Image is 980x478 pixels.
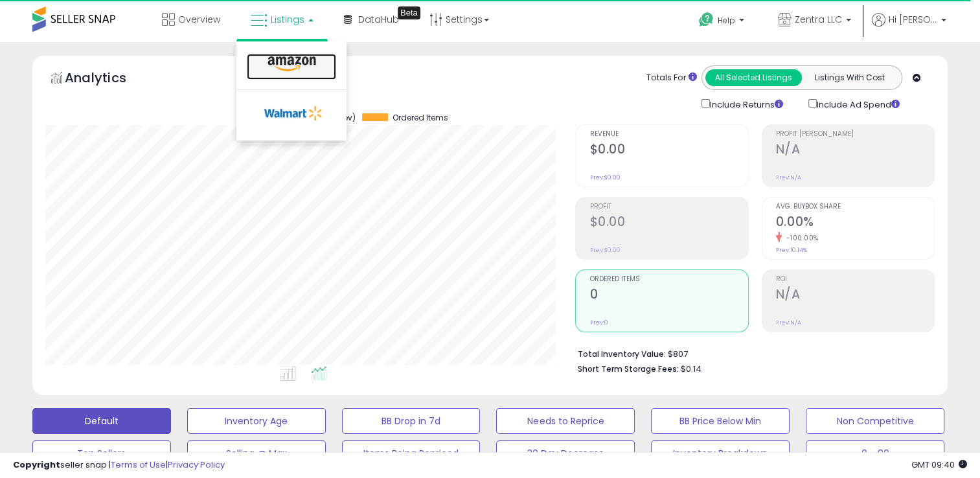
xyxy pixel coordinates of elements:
span: Revenue [589,131,747,138]
small: Prev: 0 [589,319,608,326]
button: BB Price Below Min [651,408,790,434]
a: Privacy Policy [168,459,225,471]
span: Overview [178,13,220,26]
span: Hi [PERSON_NAME] [889,13,937,26]
button: Needs to Reprice [496,408,635,434]
h2: N/A [776,287,934,304]
button: Non Competitive [806,408,944,434]
h5: Analytics [65,69,152,90]
span: Listings [271,13,304,26]
small: Prev: $0.00 [589,174,620,181]
div: Include Ad Spend [799,97,920,111]
h2: $0.00 [589,142,747,159]
button: All Selected Listings [705,69,802,86]
small: Prev: $0.00 [589,246,620,254]
span: Help [718,15,735,26]
li: $807 [577,345,925,361]
button: 30 Day Decrease [496,440,635,466]
button: Inventory Breakdown [651,440,790,466]
button: 0 - 90 [806,440,944,466]
span: Ordered Items [393,113,448,122]
a: Terms of Use [111,459,166,471]
a: Hi [PERSON_NAME] [872,13,946,42]
span: Ordered Items [589,276,747,283]
span: 2025-10-14 09:40 GMT [911,459,967,471]
button: Selling @ Max [187,440,326,466]
strong: Copyright [13,459,60,471]
b: Short Term Storage Fees: [577,363,678,374]
i: Get Help [698,12,714,28]
button: Inventory Age [187,408,326,434]
b: Total Inventory Value: [577,348,665,359]
a: Help [689,2,757,42]
h2: N/A [776,142,934,159]
small: -100.00% [782,233,819,243]
small: Prev: 10.14% [776,246,807,254]
button: Listings With Cost [801,69,898,86]
div: Totals For [646,72,697,84]
span: Profit [PERSON_NAME] [776,131,934,138]
button: Default [32,408,171,434]
span: Zentra LLC [795,13,842,26]
h2: 0.00% [776,214,934,232]
span: $0.14 [680,363,701,375]
h2: $0.00 [589,214,747,232]
button: Items Being Repriced [342,440,481,466]
button: BB Drop in 7d [342,408,481,434]
div: seller snap | | [13,459,225,472]
div: Tooltip anchor [398,6,420,19]
span: Avg. Buybox Share [776,203,934,211]
div: Include Returns [692,97,799,111]
span: DataHub [358,13,399,26]
span: ROI [776,276,934,283]
small: Prev: N/A [776,174,801,181]
button: Top Sellers [32,440,171,466]
small: Prev: N/A [776,319,801,326]
span: Profit [589,203,747,211]
h2: 0 [589,287,747,304]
